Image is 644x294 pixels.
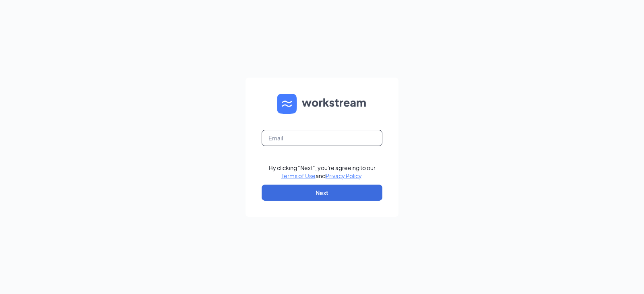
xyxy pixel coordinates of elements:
img: WS logo and Workstream text [277,94,367,114]
div: By clicking "Next", you're agreeing to our and . [269,164,376,180]
a: Terms of Use [281,172,316,179]
input: Email [262,130,382,146]
a: Privacy Policy [326,172,361,179]
button: Next [262,185,382,201]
